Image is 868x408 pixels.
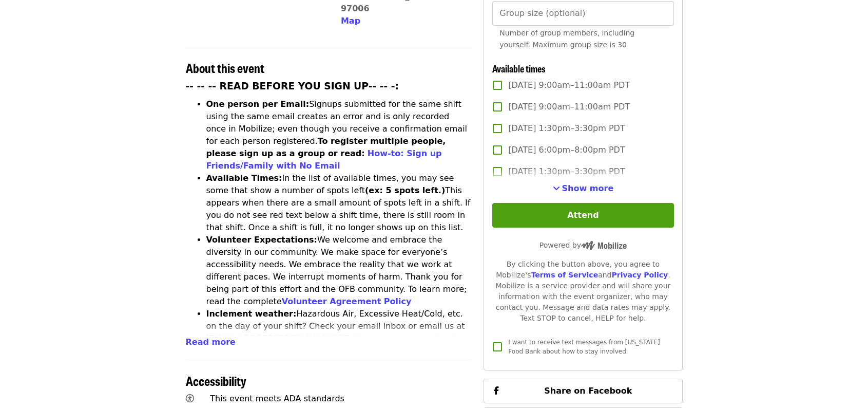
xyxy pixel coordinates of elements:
span: Available times [492,62,546,75]
div: By clicking the button above, you agree to Mobilize's and . Mobilize is a service provider and wi... [492,259,673,324]
button: Attend [492,203,673,228]
button: Map [341,15,360,27]
strong: Available Times: [206,173,282,183]
span: About this event [186,59,264,77]
strong: Inclement weather: [206,309,297,319]
strong: One person per Email: [206,99,310,109]
input: [object Object] [492,1,673,26]
span: [DATE] 1:30pm–3:30pm PDT [508,122,625,135]
span: Number of group members, including yourself. Maximum group size is 30 [499,29,634,49]
span: Share on Facebook [544,386,632,396]
span: This event meets ADA standards [210,394,344,403]
span: [DATE] 9:00am–11:00am PDT [508,101,630,113]
button: Read more [186,336,236,348]
a: Volunteer Agreement Policy [282,296,412,306]
img: Powered by Mobilize [581,241,627,250]
span: Read more [186,337,236,347]
li: Signups submitted for the same shift using the same email creates an error and is only recorded o... [206,98,472,172]
button: See more timeslots [553,182,614,195]
li: We welcome and embrace the diversity in our community. We make space for everyone’s accessibility... [206,234,472,308]
button: Share on Facebook [484,379,682,403]
span: [DATE] 1:30pm–3:30pm PDT [508,165,625,178]
i: universal-access icon [186,394,194,403]
strong: To register multiple people, please sign up as a group or read: [206,136,446,158]
span: Map [341,16,360,26]
span: I want to receive text messages from [US_STATE] Food Bank about how to stay involved. [508,339,660,355]
a: Terms of Service [531,271,598,279]
a: Privacy Policy [611,271,668,279]
a: How-to: Sign up Friends/Family with No Email [206,149,442,171]
span: [DATE] 9:00am–11:00am PDT [508,79,630,91]
strong: Volunteer Expectations: [206,235,318,245]
strong: (ex: 5 spots left.) [365,186,445,195]
span: Powered by [539,241,627,249]
li: In the list of available times, you may see some that show a number of spots left This appears wh... [206,172,472,234]
span: Accessibility [186,372,246,390]
span: Show more [562,183,614,193]
span: [DATE] 6:00pm–8:00pm PDT [508,144,625,156]
strong: -- -- -- READ BEFORE YOU SIGN UP-- -- -: [186,81,399,91]
li: Hazardous Air, Excessive Heat/Cold, etc. on the day of your shift? Check your email inbox or emai... [206,308,472,369]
